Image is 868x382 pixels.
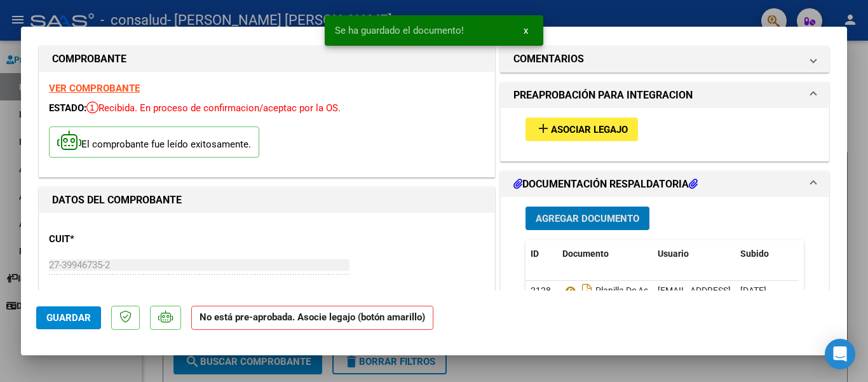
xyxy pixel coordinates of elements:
span: x [524,25,528,36]
p: CUIT [49,232,180,247]
span: Planilla De Asistencia [562,285,679,296]
span: Guardar [46,312,91,324]
span: Asociar Legajo [551,124,628,135]
span: Documento [562,249,609,259]
mat-expansion-panel-header: PREAPROBACIÓN PARA INTEGRACION [501,83,829,108]
button: Guardar [36,306,101,329]
strong: No está pre-aprobada. Asocie legajo (botón amarillo) [191,306,433,331]
span: Agregar Documento [536,213,639,224]
mat-expansion-panel-header: DOCUMENTACIÓN RESPALDATORIA [501,172,829,197]
div: Open Intercom Messenger [825,339,855,369]
div: PREAPROBACIÓN PARA INTEGRACION [501,108,829,161]
h1: DOCUMENTACIÓN RESPALDATORIA [513,177,698,192]
span: [DATE] [740,285,766,296]
datatable-header-cell: ID [526,240,557,268]
h1: PREAPROBACIÓN PARA INTEGRACION [513,88,693,103]
mat-icon: add [536,121,551,136]
strong: COMPROBANTE [52,53,126,65]
span: Se ha guardado el documento! [335,24,464,37]
span: ID [531,249,539,259]
strong: DATOS DEL COMPROBANTE [52,194,182,206]
span: Subido [740,249,769,259]
datatable-header-cell: Subido [735,240,799,268]
span: 2128 [531,285,551,296]
button: Asociar Legajo [526,118,638,141]
button: Agregar Documento [526,207,649,230]
button: x [513,19,538,42]
mat-expansion-panel-header: COMENTARIOS [501,46,829,72]
span: ESTADO: [49,102,86,114]
span: Recibida. En proceso de confirmacion/aceptac por la OS. [86,102,341,114]
p: El comprobante fue leído exitosamente. [49,126,259,158]
datatable-header-cell: Usuario [653,240,735,268]
a: VER COMPROBANTE [49,83,140,94]
datatable-header-cell: Documento [557,240,653,268]
span: Usuario [658,249,689,259]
